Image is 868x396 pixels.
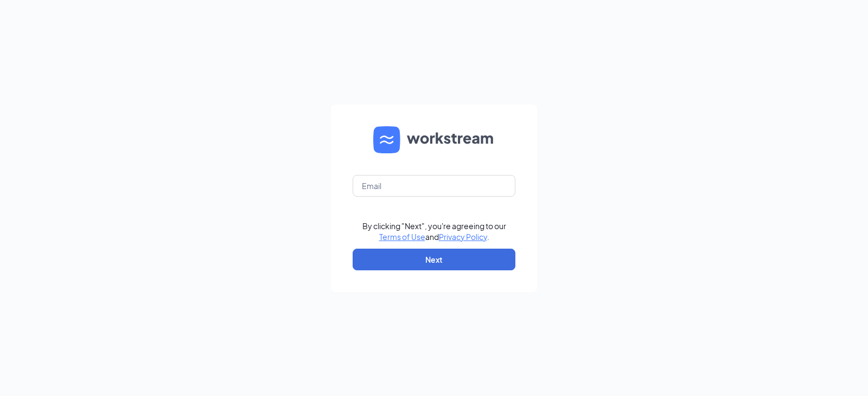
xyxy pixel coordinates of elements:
div: By clicking "Next", you're agreeing to our and . [362,220,506,242]
a: Terms of Use [379,232,425,242]
a: Privacy Policy [439,232,487,242]
button: Next [353,249,515,270]
img: WS logo and Workstream text [373,126,495,153]
input: Email [353,175,515,197]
